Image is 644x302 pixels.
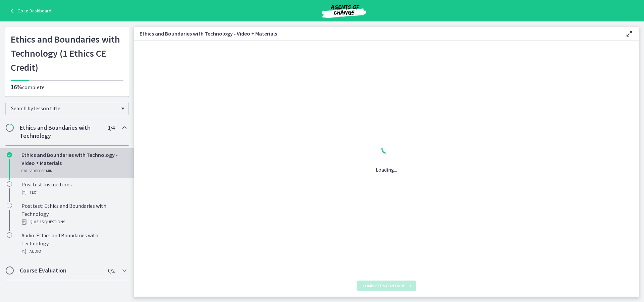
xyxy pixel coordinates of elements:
h2: Course Evaluation [20,266,102,275]
div: Text [21,188,126,196]
span: 1 / 4 [108,124,114,132]
img: Agents of Change Social Work Test Prep [304,3,384,19]
h3: Ethics and Boundaries with Technology - Video + Materials [140,29,614,38]
span: · 15 Questions [39,218,65,226]
div: Posttest: Ethics and Boundaries with Technology [21,202,126,226]
a: Go to Dashboard [8,7,51,15]
p: complete [11,83,123,91]
span: Complete & continue [363,283,405,289]
div: Quiz [21,218,126,226]
span: · 60 min [40,167,53,175]
div: Video [21,167,126,175]
p: Loading... [376,166,397,174]
i: Completed [7,152,12,158]
div: Search by lesson title [5,102,129,115]
span: Search by lesson title [11,105,118,112]
div: Audio: Ethics and Boundaries with Technology [21,231,126,255]
span: 16% [11,83,22,91]
div: Audio [21,247,126,255]
div: 1 [376,142,397,158]
h2: Ethics and Boundaries with Technology [20,124,102,140]
h1: Ethics and Boundaries with Technology (1 Ethics CE Credit) [11,32,123,74]
button: Complete & continue [357,281,416,291]
span: 0 / 2 [108,266,114,275]
div: Posttest Instructions [21,180,126,196]
div: Ethics and Boundaries with Technology - Video + Materials [21,151,126,175]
